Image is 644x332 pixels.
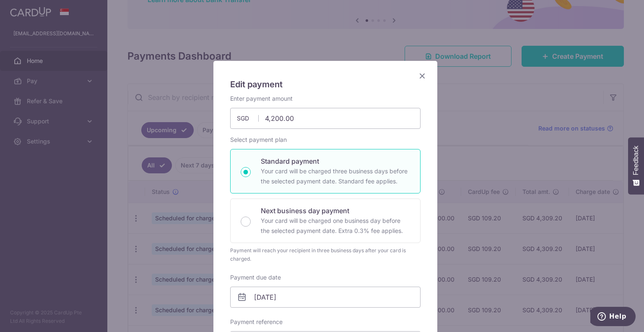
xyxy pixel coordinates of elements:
[230,273,281,282] label: Payment due date
[230,136,287,144] label: Select payment plan
[230,78,421,91] h5: Edit payment
[230,108,421,129] input: 0.00
[230,287,421,308] input: DD / MM / YYYY
[230,318,283,326] label: Payment reference
[590,307,636,328] iframe: Opens a widget where you can find more information
[417,71,427,81] button: Close
[230,246,421,263] div: Payment will reach your recipient in three business days after your card is charged.
[261,156,410,166] p: Standard payment
[261,166,410,186] p: Your card will be charged three business days before the selected payment date. Standard fee appl...
[632,146,640,175] span: Feedback
[261,216,410,236] p: Your card will be charged one business day before the selected payment date. Extra 0.3% fee applies.
[230,94,293,103] label: Enter payment amount
[261,206,410,216] p: Next business day payment
[237,114,259,123] span: SGD
[628,137,644,194] button: Feedback - Show survey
